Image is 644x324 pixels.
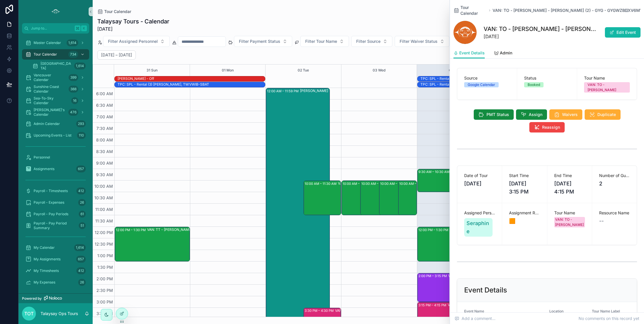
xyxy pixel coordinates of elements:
[305,38,337,44] span: Filter Tour Name
[420,82,513,87] div: TPC: SPL - Rental (2) [PERSON_NAME], TW:IPMY-YMQH
[22,186,89,196] a: Payroll - Timesheets412
[579,316,639,321] span: No comments on this record yet
[22,296,42,301] span: Powered by
[379,181,411,215] div: 10:00 AM – 11:30 AM
[500,50,512,56] span: Admin
[51,7,60,16] img: App logo
[74,244,86,251] div: 1,614
[34,133,72,138] span: Upcoming Events - List
[585,109,621,120] button: Duplicate
[97,9,131,14] a: Tour Calendar
[22,107,89,117] a: [PERSON_NAME]'s Calendar476
[22,23,89,34] button: Jump to...K
[79,211,86,218] div: 61
[453,5,487,16] a: Tour Calendar
[420,82,513,87] div: TPC: SPL - Rental (2) Peggy Lee, TW:IPMY-YMQH
[104,9,131,14] span: Tour Calendar
[605,27,641,38] button: Edit Event
[22,130,89,141] a: Upcoming Events - List110
[373,65,385,76] button: 03 Wed
[69,74,78,81] div: 399
[356,38,380,44] span: Filter Source
[466,219,490,235] span: Seraphine
[34,245,55,250] span: My Calendar
[22,95,89,106] a: Sea-To-Sky Calendar16
[351,36,392,47] button: Select Button
[305,181,338,187] div: 10:00 AM – 11:30 AM
[76,165,86,172] div: 657
[418,227,492,261] div: 12:00 PM – 1:30 PMVAN - TT [PERSON_NAME] (2) - [GEOGRAPHIC_DATA][PERSON_NAME] - GYG - GYGX7N3R9H6M
[77,132,86,139] div: 110
[484,33,597,40] span: [DATE]
[76,120,86,127] div: 293
[448,303,521,307] div: VAN: TO - [PERSON_NAME] - [PERSON_NAME] (2) - GYG - GYGWZBGXV6MV
[399,181,433,187] div: 10:00 AM – 11:30 AM
[34,108,66,117] span: [PERSON_NAME]'s Calendar
[474,109,514,120] button: PMT Status
[116,227,147,233] div: 12:00 PM – 1:30 PM
[115,227,190,261] div: 12:00 PM – 1:30 PMVAN: TT - [PERSON_NAME] (1) [PERSON_NAME], ( HUSH TEA ORDER ) TW:[PERSON_NAME]-...
[22,254,89,264] a: My Assignments657
[343,181,376,187] div: 10:00 AM – 11:30 AM
[19,293,93,303] a: Powered by
[19,34,93,293] div: scrollable content
[103,36,170,47] button: Select Button
[95,299,114,304] span: 3:00 PM
[76,256,86,263] div: 657
[74,62,86,69] div: 1,614
[22,197,89,208] a: Payroll - Expenses26
[588,82,626,93] div: VAN: TO - [PERSON_NAME]
[420,76,514,81] div: TPC: SPL - Rental (2) [PERSON_NAME], TW:APSG-WTBR
[69,86,78,93] div: 388
[34,52,57,57] span: Tour Calendar
[78,279,86,286] div: 26
[95,137,114,142] span: 8:00 AM
[22,119,89,129] a: Admin Calendar293
[22,242,89,253] a: My Calendar1,614
[234,36,292,47] button: Select Button
[96,265,114,270] span: 1:30 PM
[549,309,563,313] span: Location
[34,155,50,160] span: Personnel
[298,65,309,76] button: 02 Tue
[460,5,487,16] span: Tour Calendar
[22,152,89,163] a: Personnel
[108,38,158,44] span: Filter Assigned Personnel
[118,82,209,87] div: TPC: SPL - Rental (3) [PERSON_NAME], TW:VWIB-SBAT
[486,112,509,117] span: PMT Status
[528,82,540,87] div: Booked
[459,50,485,56] span: Event Details
[34,84,66,94] span: Sunshine Coast Calendar
[95,161,114,165] span: 9:00 AM
[493,8,643,13] span: VAN: TO - [PERSON_NAME] - [PERSON_NAME] (2) - GYG - GYGWZBGXV6MV
[398,181,417,215] div: 10:00 AM – 11:30 AM
[361,181,395,187] div: 10:00 AM – 11:30 AM
[395,36,449,47] button: Select Button
[494,48,512,59] a: Admin
[76,187,86,194] div: 412
[96,253,114,258] span: 1:00 PM
[464,75,510,81] span: Source
[449,65,461,76] button: 04 Thu
[34,212,68,216] span: Payroll - Pay Periods
[361,181,392,215] div: 10:00 AM – 11:30 AM
[71,97,78,104] div: 16
[599,173,630,178] span: Number of Guests
[418,273,448,279] div: 2:00 PM – 3:15 PM
[118,76,154,81] div: Candace - Off
[22,38,89,48] a: Master Calendar1,614
[509,217,540,225] span: 🟧
[420,76,514,81] div: TPC: SPL - Rental (2) Peggy Lee, TW:APSG-WTBR
[94,218,114,223] span: 11:30 AM
[34,41,61,45] span: Master Calendar
[464,286,507,295] h2: Event Details
[222,65,234,76] div: 01 Mon
[509,210,540,216] span: Assignment Review
[147,65,158,76] div: 31 Sun
[68,51,78,58] div: 734
[41,61,72,71] span: [GEOGRAPHIC_DATA]
[418,273,481,302] div: 2:00 PM – 3:15 PMVAN: [GEOGRAPHIC_DATA][PERSON_NAME] (1) [PERSON_NAME], [GEOGRAPHIC_DATA]:QSNH-ZSYJ
[68,109,78,116] div: 476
